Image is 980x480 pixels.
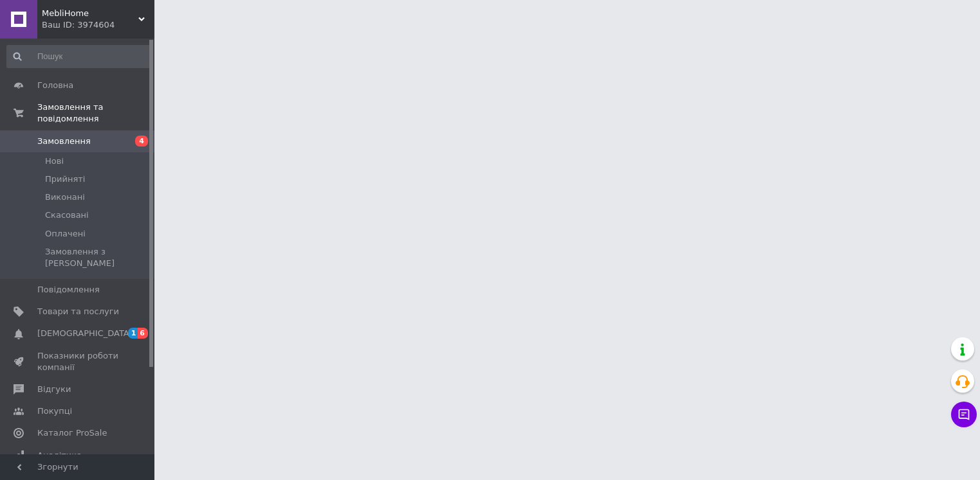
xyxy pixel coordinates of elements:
[45,246,151,269] span: Замовлення з [PERSON_NAME]
[37,405,72,417] span: Покупці
[45,156,64,167] span: Нові
[45,173,85,185] span: Прийняті
[37,350,119,373] span: Показники роботи компанії
[135,136,148,147] span: 4
[951,402,977,427] button: Чат з покупцем
[6,45,152,68] input: Пошук
[37,427,107,439] span: Каталог ProSale
[37,450,82,461] span: Аналітика
[37,306,119,317] span: Товари та послуги
[138,328,148,339] span: 6
[37,328,133,339] span: [DEMOGRAPHIC_DATA]
[37,102,154,125] span: Замовлення та повідомлення
[37,80,73,91] span: Головна
[45,191,85,203] span: Виконані
[42,8,138,19] span: MebliHome
[37,136,91,147] span: Замовлення
[45,228,86,240] span: Оплачені
[42,19,154,31] div: Ваш ID: 3974604
[37,284,100,296] span: Повідомлення
[45,209,89,221] span: Скасовані
[37,384,71,395] span: Відгуки
[128,328,138,339] span: 1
